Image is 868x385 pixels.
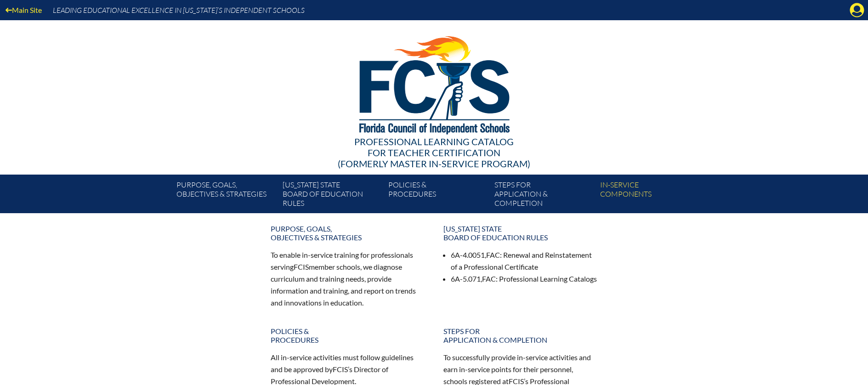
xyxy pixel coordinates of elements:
span: FCIS [333,365,348,374]
a: Main Site [2,4,45,16]
div: Professional Learning Catalog (formerly Master In-service Program) [170,136,699,169]
span: for Teacher Certification [368,147,500,158]
li: 6A-4.0051, : Renewal and Reinstatement of a Professional Certificate [451,249,598,273]
a: [US_STATE] StateBoard of Education rules [438,221,603,245]
a: In-servicecomponents [596,178,702,213]
a: Policies &Procedures [265,323,431,348]
a: Policies &Procedures [385,178,490,213]
svg: Manage account [850,3,864,17]
a: Steps forapplication & completion [491,178,596,213]
img: FCISlogo221.eps [339,20,529,146]
li: 6A-5.071, : Professional Learning Catalogs [451,273,598,285]
a: Purpose, goals,objectives & strategies [265,221,431,245]
a: Steps forapplication & completion [438,323,603,348]
p: To enable in-service training for professionals serving member schools, we diagnose curriculum an... [271,249,425,308]
span: FAC [486,250,500,259]
a: [US_STATE] StateBoard of Education rules [279,178,385,213]
span: FCIS [294,262,309,271]
a: Purpose, goals,objectives & strategies [173,178,278,213]
span: FAC [482,274,496,283]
